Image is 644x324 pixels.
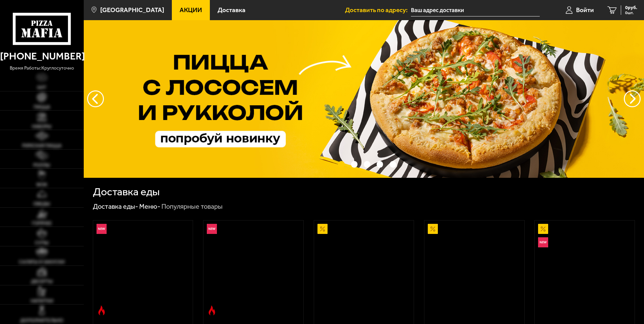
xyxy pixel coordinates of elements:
[97,306,107,316] img: Острое блюдо
[345,7,411,13] span: Доставить по адресу:
[625,11,637,15] span: 0 шт.
[207,306,217,316] img: Острое блюдо
[535,220,635,319] a: АкционныйНовинкаВсё включено
[32,221,52,226] span: Горячее
[37,85,46,90] span: Хит
[22,143,62,148] span: Римская пицца
[34,105,50,109] span: Пицца
[93,187,160,197] h1: Доставка еды
[19,259,65,264] span: Салаты и закуски
[36,182,47,187] span: WOK
[180,7,202,13] span: Акции
[31,279,53,284] span: Десерты
[624,90,641,107] button: предыдущий
[428,224,438,234] img: Акционный
[87,90,104,107] button: следующий
[538,237,548,247] img: Новинка
[93,220,193,319] a: НовинкаОстрое блюдоРимская с креветками
[314,220,414,319] a: АкционныйАль-Шам 25 см (тонкое тесто)
[33,201,50,206] span: Обеды
[377,161,383,167] button: точки переключения
[203,220,303,319] a: НовинкаОстрое блюдоРимская с мясным ассорти
[317,224,328,234] img: Акционный
[576,7,594,13] span: Войти
[97,224,107,234] img: Новинка
[625,5,637,10] span: 0 руб.
[33,163,50,167] span: Роллы
[390,161,396,167] button: точки переключения
[100,7,164,13] span: [GEOGRAPHIC_DATA]
[31,298,53,303] span: Напитки
[351,161,357,167] button: точки переключения
[161,202,223,211] div: Популярные товары
[32,124,51,129] span: Наборы
[424,220,524,319] a: АкционныйПепперони 25 см (толстое с сыром)
[93,202,138,210] a: Доставка еды-
[207,224,217,234] img: Новинка
[218,7,245,13] span: Доставка
[364,161,370,167] button: точки переключения
[139,202,160,210] a: Меню-
[20,318,63,323] span: Дополнительно
[338,161,344,167] button: точки переключения
[411,4,540,16] input: Ваш адрес доставки
[538,224,548,234] img: Акционный
[35,240,49,245] span: Супы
